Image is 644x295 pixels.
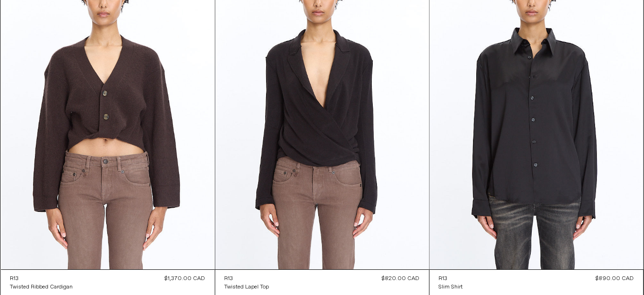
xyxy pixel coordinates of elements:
[165,274,206,283] div: $1,370.00 CAD
[225,283,269,291] a: Twisted Lapel Top
[439,274,463,283] a: R13
[439,283,463,291] a: Slim Shirt
[225,275,233,283] div: R13
[10,275,19,283] div: R13
[382,274,420,283] div: $820.00 CAD
[439,275,448,283] div: R13
[10,274,73,283] a: R13
[10,283,73,291] a: Twisted Ribbed Cardigan
[225,274,269,283] a: R13
[596,274,634,283] div: $890.00 CAD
